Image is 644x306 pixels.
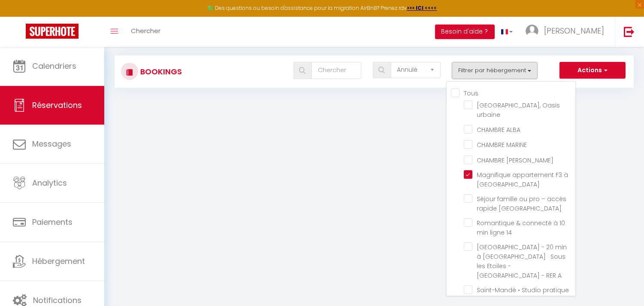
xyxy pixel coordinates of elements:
[131,26,160,35] span: Chercher
[477,219,565,237] span: Romantique & connecté à 10 min ligne 14
[526,24,538,37] img: ...
[26,24,79,39] img: Super Booking
[33,295,82,306] span: Notifications
[477,156,553,165] span: CHAMBRE [PERSON_NAME]
[477,101,560,119] span: [GEOGRAPHIC_DATA], Oasis urbaine
[138,62,182,81] h3: Bookings
[544,25,604,36] span: [PERSON_NAME]
[559,62,626,79] button: Actions
[32,138,71,149] span: Messages
[311,62,361,79] input: Chercher
[519,17,615,47] a: ... [PERSON_NAME]
[407,4,437,12] a: >>> ICI <<<<
[477,171,568,189] span: Magnifique appartement F3 à [GEOGRAPHIC_DATA]
[624,26,635,37] img: logout
[32,217,73,227] span: Paiements
[32,61,76,71] span: Calendriers
[32,177,67,188] span: Analytics
[477,243,567,280] span: [GEOGRAPHIC_DATA] - 20 min à [GEOGRAPHIC_DATA] · Sous les Etoiles - [GEOGRAPHIC_DATA] - RER A
[452,62,538,79] button: Filtrer par hébergement
[477,195,566,213] span: Séjour famille ou pro – accès rapide [GEOGRAPHIC_DATA]
[32,100,82,110] span: Réservations
[124,17,167,47] a: Chercher
[32,256,85,266] span: Hébergement
[435,24,495,39] button: Besoin d'aide ?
